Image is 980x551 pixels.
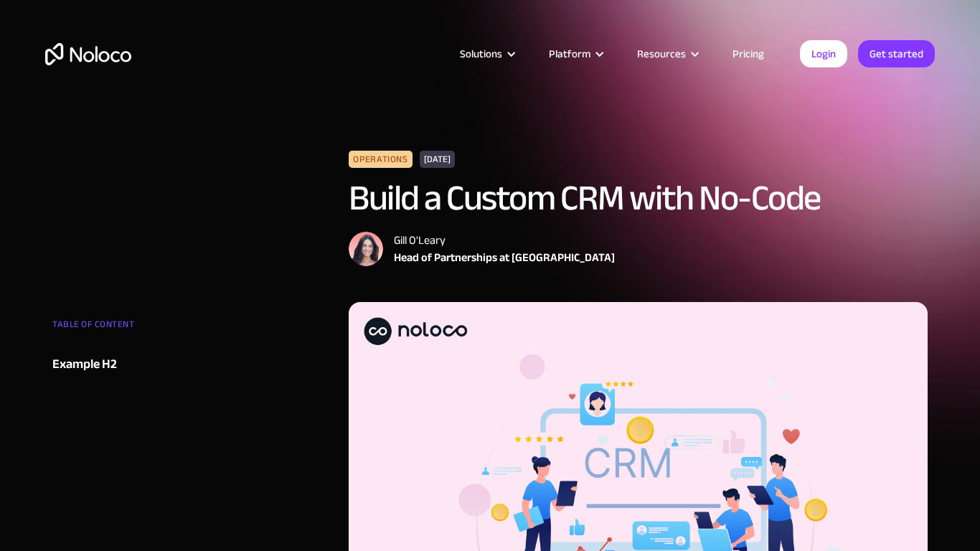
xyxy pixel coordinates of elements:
a: home [45,43,131,65]
div: TABLE OF CONTENT [52,314,226,342]
h1: Build a Custom CRM with No-Code [349,179,928,217]
div: Head of Partnerships at [GEOGRAPHIC_DATA] [394,249,615,266]
div: Solutions [460,44,502,63]
div: Resources [637,44,686,63]
a: Login [800,40,847,67]
a: Example H2 [52,354,226,375]
div: Gill O'Leary [394,232,615,249]
div: Resources [619,44,715,63]
div: Solutions [442,44,531,63]
a: Pricing [715,44,782,63]
div: Operations [349,151,412,168]
div: Platform [549,44,590,63]
div: Platform [531,44,619,63]
a: Get started [858,40,935,67]
div: Example H2 [52,354,117,375]
div: [DATE] [420,151,455,168]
